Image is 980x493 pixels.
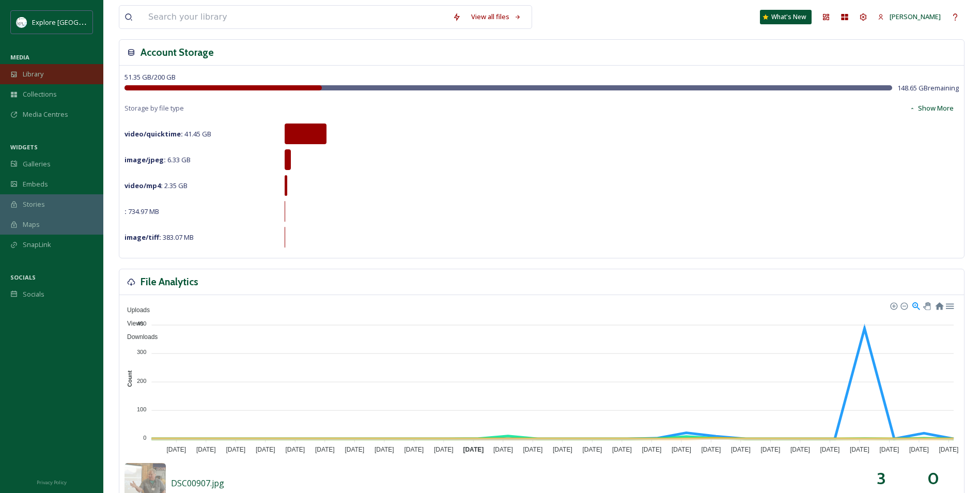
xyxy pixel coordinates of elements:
tspan: [DATE] [612,446,632,453]
span: Galleries [23,159,51,169]
img: north%20marion%20account.png [17,17,27,27]
span: Embeds [23,179,48,189]
h2: 3 [877,466,886,491]
strong: : [125,207,127,216]
tspan: [DATE] [909,446,929,453]
strong: image/tiff : [125,233,161,242]
span: SnapLink [23,240,51,250]
tspan: [DATE] [850,446,869,453]
span: Collections [23,89,57,99]
div: Menu [945,301,954,310]
button: Show More [904,98,959,118]
span: Stories [23,199,45,209]
span: 51.35 GB / 200 GB [125,72,176,82]
span: Privacy Policy [37,479,67,486]
span: DSC00907.jpg [171,477,224,489]
span: 148.65 GB remaining [897,83,959,93]
tspan: [DATE] [166,446,186,453]
tspan: [DATE] [760,446,780,453]
tspan: 400 [137,320,146,327]
div: Selection Zoom [911,301,920,310]
a: Privacy Policy [37,475,67,488]
tspan: [DATE] [731,446,751,453]
span: SOCIALS [10,273,36,281]
div: Reset Zoom [935,301,943,310]
div: Panning [923,302,929,309]
tspan: [DATE] [315,446,335,453]
tspan: [DATE] [375,446,394,453]
a: [PERSON_NAME] [873,7,946,27]
tspan: [DATE] [672,446,691,453]
span: [PERSON_NAME] [890,12,941,21]
input: Search your library [143,6,447,28]
span: Library [23,69,43,79]
strong: image/jpeg : [125,155,166,164]
span: 2.35 GB [125,181,188,190]
tspan: [DATE] [820,446,840,453]
span: 383.07 MB [125,233,194,242]
span: Maps [23,220,40,229]
tspan: [DATE] [642,446,661,453]
tspan: 300 [137,349,146,355]
span: 41.45 GB [125,129,211,138]
strong: video/quicktime : [125,129,183,138]
tspan: [DATE] [404,446,424,453]
span: Views [119,320,144,327]
tspan: [DATE] [880,446,899,453]
div: Zoom In [890,302,897,309]
tspan: [DATE] [582,446,602,453]
h3: File Analytics [141,274,198,289]
a: What's New [760,10,812,24]
h3: Account Storage [141,45,214,60]
tspan: [DATE] [463,446,484,453]
span: WIDGETS [10,143,38,151]
tspan: [DATE] [256,446,275,453]
tspan: 0 [143,435,146,441]
tspan: 200 [137,377,146,383]
text: Count [127,371,133,387]
tspan: [DATE] [939,446,959,453]
tspan: 100 [137,406,146,412]
tspan: [DATE] [285,446,305,453]
tspan: [DATE] [523,446,542,453]
tspan: [DATE] [226,446,245,453]
h2: 0 [927,466,939,491]
tspan: [DATE] [434,446,454,453]
span: Uploads [119,306,150,314]
span: MEDIA [10,53,29,61]
span: 734.97 MB [125,207,159,216]
tspan: [DATE] [493,446,513,453]
div: Zoom Out [900,302,907,309]
span: Media Centres [23,110,68,119]
tspan: [DATE] [553,446,572,453]
span: Storage by file type [125,103,184,113]
a: View all files [466,7,526,27]
span: Downloads [119,333,158,341]
tspan: [DATE] [196,446,216,453]
strong: video/mp4 : [125,181,163,190]
tspan: [DATE] [790,446,810,453]
tspan: [DATE] [345,446,364,453]
span: Socials [23,289,44,299]
span: 6.33 GB [125,155,191,164]
span: Explore [GEOGRAPHIC_DATA][PERSON_NAME] [32,17,174,27]
tspan: [DATE] [701,446,721,453]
